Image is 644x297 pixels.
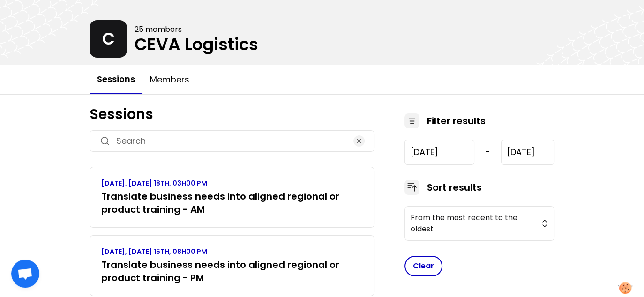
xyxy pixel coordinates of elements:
[501,140,554,165] input: YYYY-M-D
[101,178,363,188] p: [DATE], [DATE] 18TH, 03H00 PM
[101,258,363,284] h3: Translate business needs into aligned regional or product training - PM
[90,106,374,123] h1: Sessions
[142,66,197,94] button: Members
[427,114,486,127] h3: Filter results
[116,134,348,148] input: Search
[90,65,142,94] button: Sessions
[101,190,363,216] h3: Translate business needs into aligned regional or product training - AM
[404,256,442,276] button: Clear
[101,178,363,216] a: [DATE], [DATE] 18TH, 03H00 PMTranslate business needs into aligned regional or product training - AM
[411,212,535,235] span: From the most recent to the oldest
[427,181,482,194] h3: Sort results
[101,247,363,256] p: [DATE], [DATE] 15TH, 08H00 PM
[11,260,39,288] div: Open chat
[101,247,363,284] a: [DATE], [DATE] 15TH, 08H00 PMTranslate business needs into aligned regional or product training - PM
[404,206,554,241] button: From the most recent to the oldest
[404,140,474,165] input: YYYY-M-D
[486,147,490,158] span: -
